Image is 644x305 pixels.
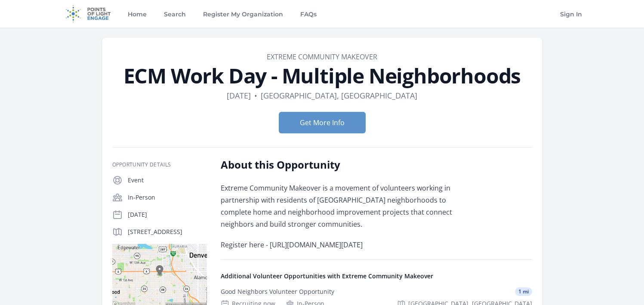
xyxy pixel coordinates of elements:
[128,210,207,219] p: [DATE]
[221,182,472,230] p: Extreme Community Makeover is a movement of volunteers working in partnership with residents of [...
[221,158,472,172] h2: About this Opportunity
[128,193,207,202] p: In-Person
[515,287,532,296] span: 1 mi
[254,89,257,102] div: •
[112,161,207,168] h3: Opportunity Details
[221,239,472,251] p: Register here - [URL][DOMAIN_NAME][DATE]
[267,52,377,62] a: Extreme Community Makeover
[112,65,532,86] h1: ECM Work Day - Multiple Neighborhoods
[221,287,334,296] div: Good Neighbors Volunteer Opportunity
[128,176,207,185] p: Event
[279,112,366,133] button: Get More Info
[227,89,251,102] dd: [DATE]
[128,228,207,236] p: [STREET_ADDRESS]
[261,89,417,102] dd: [GEOGRAPHIC_DATA], [GEOGRAPHIC_DATA]
[221,272,532,280] h4: Additional Volunteer Opportunities with Extreme Community Makeover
